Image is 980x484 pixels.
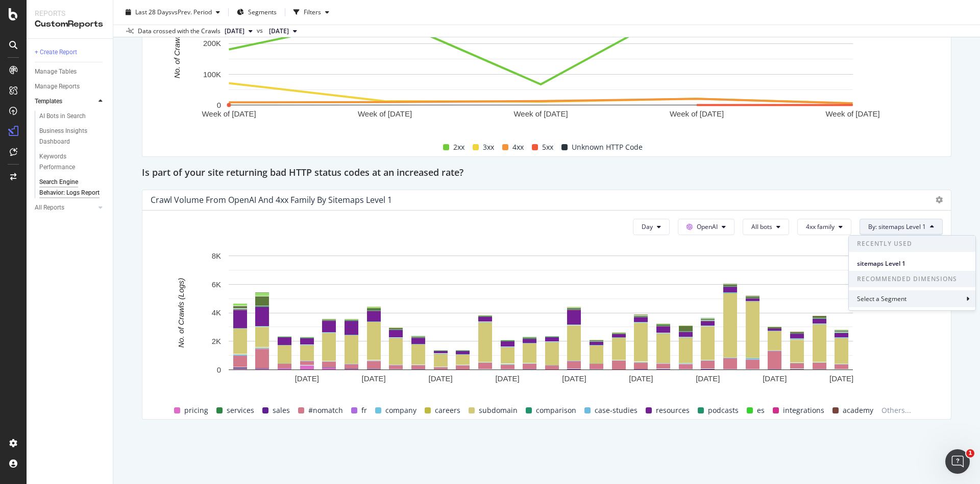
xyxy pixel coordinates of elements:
[217,365,221,374] text: 0
[171,8,212,16] span: vs Prev. Period
[358,109,412,118] text: Week of [DATE]
[39,111,86,122] div: AI Bots in Search
[849,236,975,252] span: Recently Used
[877,404,915,417] span: Others...
[212,337,221,345] text: 2K
[35,66,77,77] div: Manage Tables
[542,141,553,153] span: 5xx
[203,39,221,48] text: 200K
[966,449,974,457] span: 1
[825,109,879,118] text: Week of [DATE]
[629,374,653,382] text: [DATE]
[248,8,277,16] span: Segments
[135,8,171,16] span: Last 28 Days
[783,404,824,417] span: integrations
[849,271,975,287] span: Recommended Dimensions
[202,109,256,118] text: Week of [DATE]
[39,177,106,198] a: Search Engine Behavior: Logs Report
[227,404,254,417] span: services
[39,151,106,173] a: Keywords Performance
[35,202,95,213] a: All Reports
[708,404,739,417] span: podcasts
[35,18,105,30] div: CustomReports
[225,27,244,36] span: 2025 Aug. 19th
[138,27,220,36] div: Data crossed with the Crawls
[142,190,951,420] div: Crawl Volume from OpenAI and 4xx family by sitemaps Level 1DayOpenAIAll bots4xx familyBy: sitemap...
[35,96,62,107] div: Templates
[35,81,106,92] a: Manage Reports
[860,219,943,235] button: By: sitemaps Level 1
[151,195,392,205] div: Crawl Volume from OpenAI and 4xx family by sitemaps Level 1
[868,222,926,231] span: By: sitemaps Level 1
[945,449,970,474] iframe: Intercom live chat
[35,202,64,213] div: All Reports
[696,374,720,382] text: [DATE]
[295,374,319,382] text: [DATE]
[217,100,221,109] text: 0
[39,111,106,122] a: AI Bots in Search
[453,141,464,153] span: 2xx
[829,374,853,382] text: [DATE]
[362,374,386,382] text: [DATE]
[35,96,95,107] a: Templates
[670,109,724,118] text: Week of [DATE]
[479,404,518,417] span: subdomain
[39,177,100,198] div: Search Engine Behavior: Logs Report
[35,8,105,18] div: Reports
[743,219,789,235] button: All bots
[633,219,670,235] button: Day
[257,26,265,35] span: vs
[857,259,967,268] span: sitemaps Level 1
[751,222,772,231] span: All bots
[678,219,734,235] button: OpenAI
[572,141,643,153] span: Unknown HTTP Code
[35,66,106,77] a: Manage Tables
[536,404,576,417] span: comparison
[757,404,765,417] span: es
[697,222,718,231] span: OpenAI
[173,8,181,78] text: No. of Crawls (Logs)
[656,404,690,417] span: resources
[308,404,343,417] span: #nomatch
[512,141,524,153] span: 4xx
[562,374,586,382] text: [DATE]
[806,222,835,231] span: 4xx family
[304,8,321,16] div: Filters
[495,374,519,382] text: [DATE]
[35,81,80,92] div: Manage Reports
[797,219,851,235] button: 4xx family
[39,151,96,173] div: Keywords Performance
[39,126,98,147] div: Business Insights Dashboard
[203,70,221,78] text: 100K
[273,404,290,417] span: sales
[39,126,106,147] a: Business Insights Dashboard
[142,165,463,181] h2: Is part of your site returning bad HTTP status codes at an increased rate?
[857,294,909,303] div: Select a Segment
[642,222,653,231] span: Day
[428,374,452,382] text: [DATE]
[435,404,460,417] span: careers
[151,250,931,394] svg: A chart.
[483,141,494,153] span: 3xx
[233,4,281,20] button: Segments
[177,278,185,348] text: No. of Crawls (Logs)
[35,47,106,58] a: + Create Report
[763,374,787,382] text: [DATE]
[265,25,301,37] button: [DATE]
[184,404,208,417] span: pricing
[843,404,873,417] span: academy
[595,404,638,417] span: case-studies
[142,165,951,181] div: Is part of your site returning bad HTTP status codes at an increased rate?
[35,47,77,58] div: + Create Report
[289,4,333,20] button: Filters
[385,404,416,417] span: company
[269,27,289,36] span: 2025 Jul. 22nd
[121,4,224,20] button: Last 28 DaysvsPrev. Period
[361,404,367,417] span: fr
[212,308,221,317] text: 4K
[513,109,568,118] text: Week of [DATE]
[220,25,257,37] button: [DATE]
[212,280,221,288] text: 6K
[212,251,221,260] text: 8K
